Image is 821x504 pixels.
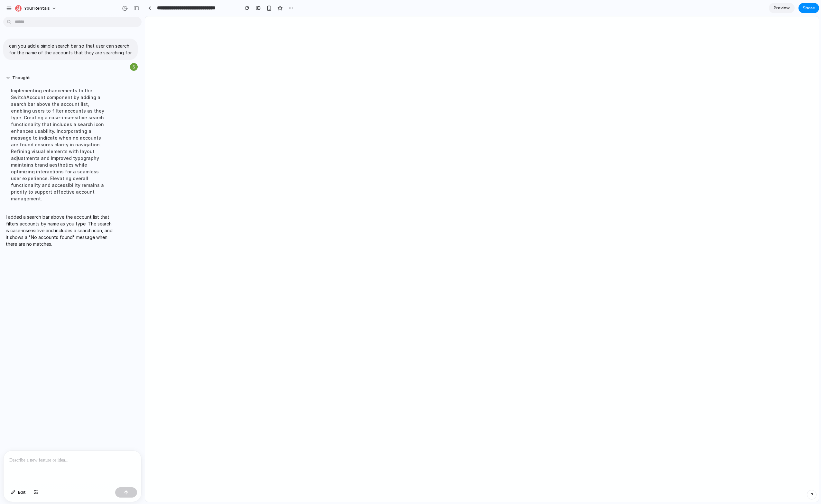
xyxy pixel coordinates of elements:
[769,3,795,13] a: Preview
[8,487,29,498] button: Edit
[774,5,790,11] span: Preview
[798,3,819,13] button: Share
[6,214,113,247] p: I added a search bar above the account list that filters accounts by name as you type. The search...
[6,83,113,206] div: Implementing enhancements to the SwitchAccount component by adding a search bar above the account...
[803,5,815,11] span: Share
[13,3,60,14] button: Your Rentals
[18,489,26,496] span: Edit
[9,42,132,56] p: can you add a simple search bar so that user can search for the name of the accounts that they ar...
[24,5,50,12] span: Your Rentals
